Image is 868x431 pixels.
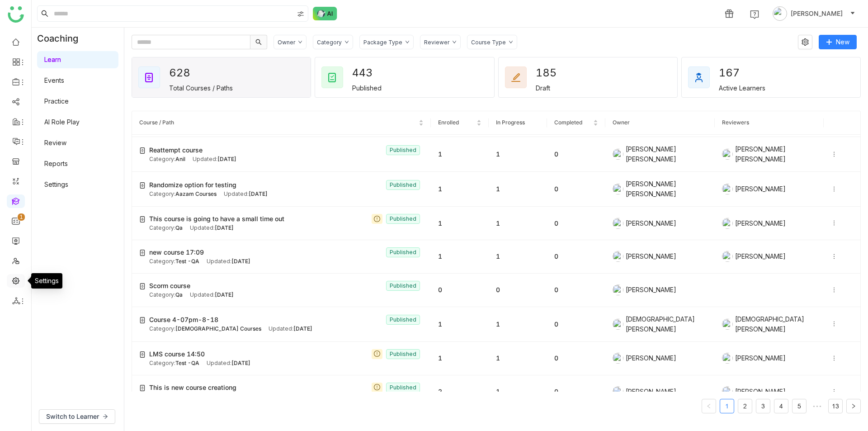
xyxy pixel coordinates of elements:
[190,291,234,299] div: Updated:
[386,180,420,190] nz-tag: Published
[231,258,250,265] span: [DATE]
[547,207,605,240] td: 0
[18,213,25,221] nz-badge-sup: 1
[386,247,420,257] nz-tag: Published
[231,360,250,366] span: [DATE]
[547,307,605,342] td: 0
[547,240,605,274] td: 0
[613,353,708,364] div: [PERSON_NAME]
[269,325,312,333] div: Updated:
[32,28,92,49] div: Coaching
[386,145,420,155] nz-tag: Published
[613,179,708,199] div: [PERSON_NAME] [PERSON_NAME]
[149,214,284,224] span: This course is going to have a small time out
[44,97,69,105] a: Practice
[613,284,708,295] div: [PERSON_NAME]
[149,281,190,291] span: Scorm course
[149,349,205,359] span: LMS course 14:50
[431,274,489,307] td: 0
[828,399,843,413] li: 13
[139,351,146,358] img: create-new-course.svg
[722,184,733,194] img: 684a9ad2de261c4b36a3cd74
[352,63,385,82] div: 443
[702,399,716,413] button: Previous Page
[489,375,547,409] td: 1
[149,383,236,393] span: This is new course creationg
[207,359,250,368] div: Updated:
[139,385,146,391] img: create-new-course.svg
[193,155,236,164] div: Updated:
[792,399,807,413] li: 5
[791,9,843,19] span: [PERSON_NAME]
[44,56,61,63] a: Learn
[44,118,80,126] a: AI Role Play
[719,84,765,92] div: Active Learners
[149,180,236,190] span: Randomize option for testing
[327,72,338,83] img: published_courses.svg
[829,399,842,413] a: 13
[139,317,146,323] img: create-new-course.svg
[431,342,489,375] td: 1
[313,7,337,20] img: ask-buddy-normal.svg
[613,251,623,262] img: 684a9b22de261c4b36a3d00f
[613,149,623,160] img: 684a9b57de261c4b36a3d29f
[846,399,861,413] button: Next Page
[438,119,459,126] span: Enrolled
[547,375,605,409] td: 0
[386,349,420,359] nz-tag: Published
[44,160,68,167] a: Reports
[293,325,312,332] span: [DATE]
[722,314,817,334] div: [DEMOGRAPHIC_DATA][PERSON_NAME]
[722,119,749,126] span: Reviewers
[190,224,234,232] div: Updated:
[139,216,146,223] img: create-new-course.svg
[722,353,817,364] div: [PERSON_NAME]
[175,190,217,197] span: Aazam Courses
[489,240,547,274] td: 1
[169,84,233,92] div: Total Courses / Paths
[139,119,174,126] span: Course / Path
[547,172,605,207] td: 0
[613,218,623,229] img: 684a9aedde261c4b36a3ced9
[489,342,547,375] td: 1
[613,319,623,330] img: 684a9b06de261c4b36a3cf65
[738,399,752,413] a: 2
[44,76,64,84] a: Events
[793,399,806,413] a: 5
[489,274,547,307] td: 0
[489,137,547,172] td: 1
[149,224,183,232] div: Category:
[489,207,547,240] td: 1
[175,325,261,332] span: [DEMOGRAPHIC_DATA] Courses
[317,39,342,46] div: Category
[722,319,733,330] img: 684a9b06de261c4b36a3cf65
[215,224,234,231] span: [DATE]
[774,399,788,413] li: 4
[149,257,199,266] div: Category:
[431,172,489,207] td: 1
[471,39,506,46] div: Course Type
[139,182,146,189] img: create-new-course.svg
[819,35,857,49] button: New
[149,325,261,333] div: Category:
[722,184,817,194] div: [PERSON_NAME]
[720,399,734,413] a: 1
[771,6,857,21] button: [PERSON_NAME]
[149,315,218,325] span: Course 4-07pm-8-18
[31,273,62,289] div: Settings
[19,213,23,222] p: 1
[810,399,825,413] li: Next 5 Pages
[149,190,217,199] div: Category:
[386,214,420,224] nz-tag: Published
[554,119,582,126] span: Completed
[536,63,568,82] div: 185
[489,307,547,342] td: 1
[215,291,234,298] span: [DATE]
[352,84,382,92] div: Published
[386,315,420,325] nz-tag: Published
[613,218,708,229] div: [PERSON_NAME]
[297,10,304,18] img: search-type.svg
[722,144,817,164] div: [PERSON_NAME] [PERSON_NAME]
[722,218,817,229] div: [PERSON_NAME]
[207,257,250,266] div: Updated:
